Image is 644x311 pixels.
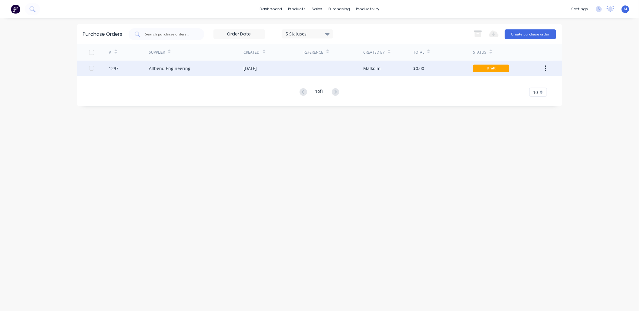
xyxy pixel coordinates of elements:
[244,50,260,55] div: Created
[315,88,324,97] div: 1 of 1
[149,50,165,55] div: Supplier
[413,65,424,72] div: $0.00
[473,50,486,55] div: Status
[533,89,538,95] span: 10
[109,50,111,55] div: #
[257,5,285,14] a: dashboard
[286,31,329,37] div: 5 Statuses
[285,5,309,14] div: products
[244,65,257,72] div: [DATE]
[353,5,382,14] div: productivity
[11,5,20,14] img: Factory
[363,65,381,72] div: Malkolm
[624,6,627,12] span: M
[214,30,265,39] input: Order Date
[505,29,556,39] button: Create purchase order
[145,31,195,37] input: Search purchase orders...
[149,65,190,72] div: Allbend Engineering
[309,5,325,14] div: sales
[363,50,385,55] div: Created By
[568,5,591,14] div: settings
[83,31,122,38] div: Purchase Orders
[473,65,509,72] div: Draft
[413,50,424,55] div: Total
[325,5,353,14] div: purchasing
[304,50,323,55] div: Reference
[109,65,119,72] div: 1297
